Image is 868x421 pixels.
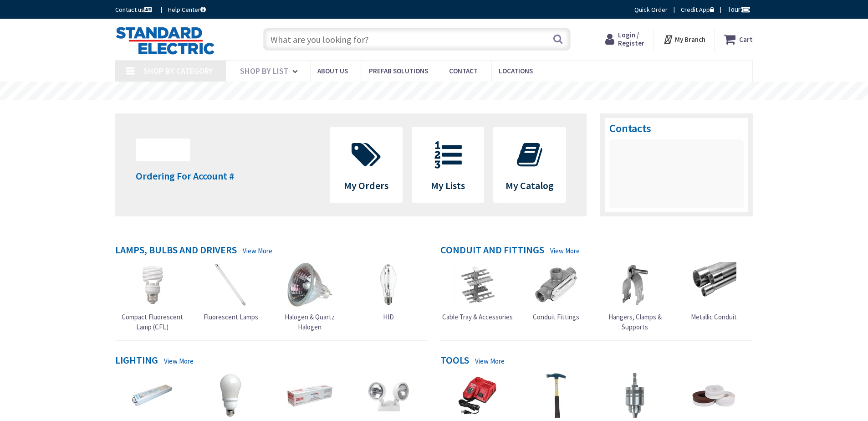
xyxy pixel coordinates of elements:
strong: My Branch [675,35,705,44]
span: Shop By Category [143,66,213,76]
span: Cable Tray & Accessories [442,313,513,321]
img: Compact Fluorescent Lamp (CFL) [129,262,175,308]
a: My Catalog [494,128,566,202]
strong: Cart [739,31,753,47]
span: Compact Fluorescent Lamp (CFL) [122,313,183,331]
span: Halogen & Quartz Halogen [285,313,335,331]
a: View More [164,356,194,366]
a: My Orders [330,128,402,202]
a: View More [243,246,272,256]
h4: Lamps, Bulbs and Drivers [115,244,237,257]
img: Adhesive, Sealant & Tapes [691,373,736,418]
img: Lamps, Bulbs and Drivers [208,373,254,418]
img: Hand Tools [533,373,579,418]
span: My Lists [431,179,465,192]
img: Exit & Emergency Lighting [366,373,411,418]
h4: Lighting [115,354,158,368]
span: Metallic Conduit [691,313,737,321]
span: Contact [449,67,478,75]
img: Tool Attachments & Accessories [612,373,658,418]
img: Cable Tray & Accessories [454,262,500,308]
a: Metallic Conduit Metallic Conduit [691,262,737,322]
span: Shop By List [240,66,289,76]
a: My Lists [412,128,484,202]
div: My Branch [663,31,705,47]
a: View More [550,246,580,256]
input: What are you looking for? [263,28,571,51]
img: Batteries & Chargers [454,373,500,418]
span: Hangers, Clamps & Supports [608,313,662,331]
h4: Ordering For Account # [136,170,235,181]
a: Conduit Fittings Conduit Fittings [533,262,579,322]
span: Fluorescent Lamps [204,313,258,321]
span: My Catalog [505,179,554,192]
a: Halogen & Quartz Halogen Halogen & Quartz Halogen [272,262,347,332]
a: Compact Fluorescent Lamp (CFL) Compact Fluorescent Lamp (CFL) [115,262,189,332]
a: Fluorescent Lamps Fluorescent Lamps [204,262,258,322]
span: Conduit Fittings [533,313,579,321]
a: Login / Register [605,31,644,47]
span: Prefab Solutions [369,67,428,75]
a: View More [475,356,505,366]
rs-layer: Coronavirus: Our Commitment to Our Employees and Customers [291,87,579,97]
span: Tour [727,5,751,14]
a: Cable Tray & Accessories Cable Tray & Accessories [442,262,513,322]
img: Fluorescent Lamps [208,262,254,308]
img: Standard Electric [115,26,215,55]
h3: Contacts [609,123,744,134]
img: Halogen & Quartz Halogen [287,262,332,308]
img: Hangers, Clamps & Supports [612,262,658,308]
a: Credit App [681,5,714,14]
span: About Us [317,67,348,75]
span: HID [383,313,394,321]
img: HID [366,262,411,308]
h4: Conduit and Fittings [440,244,544,257]
img: Ballasts, Starters & Capacitors [129,373,175,418]
img: Bulb Recycling & Maintenance [287,373,332,418]
h4: Tools [440,354,469,368]
span: Locations [499,67,533,75]
span: My Orders [344,179,388,192]
a: Cart [724,31,753,47]
a: HID HID [366,262,411,322]
img: Conduit Fittings [533,262,579,308]
img: Metallic Conduit [691,262,736,308]
a: Contact us [115,5,153,14]
a: Hangers, Clamps & Supports Hangers, Clamps & Supports [597,262,672,332]
a: Help Center [168,5,206,14]
a: Quick Order [634,5,668,14]
span: Login / Register [618,31,644,47]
